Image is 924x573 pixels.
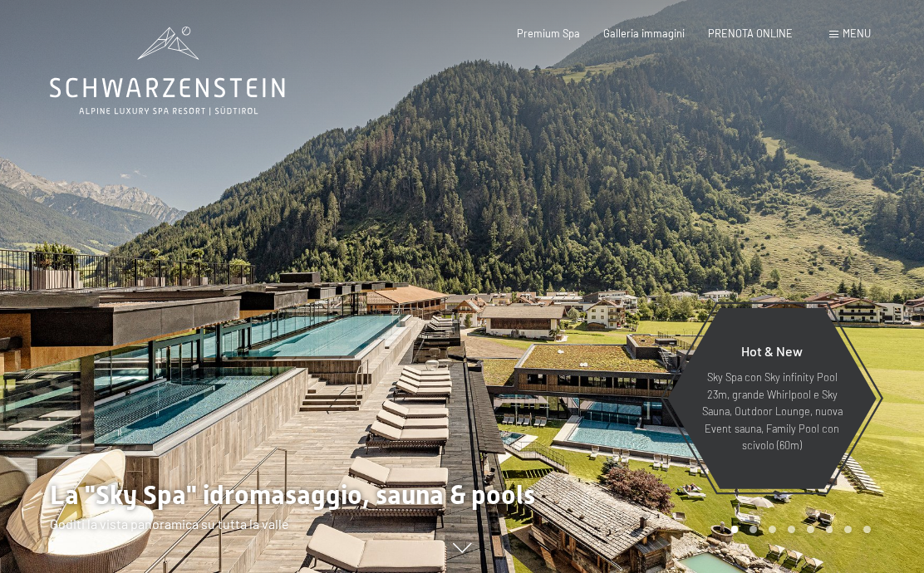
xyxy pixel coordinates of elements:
[731,526,739,533] div: Carousel Page 1 (Current Slide)
[843,27,871,40] span: Menu
[863,526,871,533] div: Carousel Page 8
[666,307,877,490] a: Hot & New Sky Spa con Sky infinity Pool 23m, grande Whirlpool e Sky Sauna, Outdoor Lounge, nuova ...
[807,526,814,533] div: Carousel Page 5
[517,27,580,40] a: Premium Spa
[741,343,803,359] span: Hot & New
[826,526,833,533] div: Carousel Page 6
[844,526,852,533] div: Carousel Page 7
[788,526,795,533] div: Carousel Page 4
[603,27,685,40] a: Galleria immagini
[769,526,776,533] div: Carousel Page 3
[750,526,757,533] div: Carousel Page 2
[708,27,793,40] a: PRENOTA ONLINE
[700,369,844,453] p: Sky Spa con Sky infinity Pool 23m, grande Whirlpool e Sky Sauna, Outdoor Lounge, nuova Event saun...
[725,526,871,533] div: Carousel Pagination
